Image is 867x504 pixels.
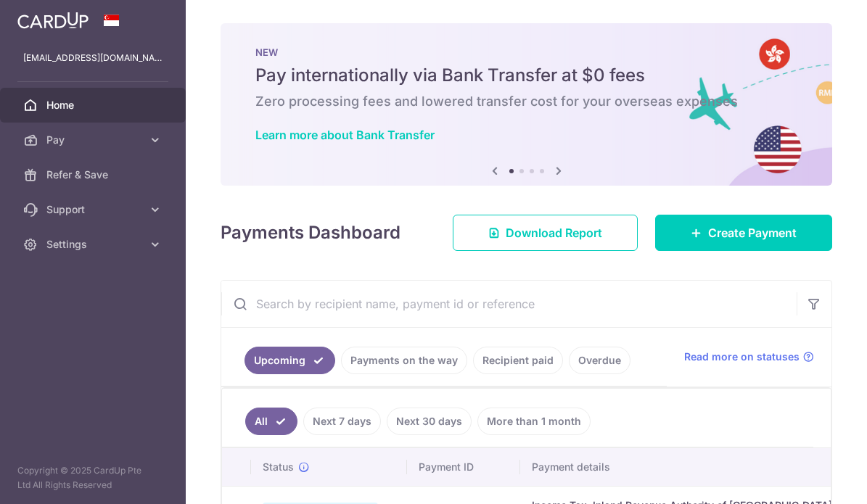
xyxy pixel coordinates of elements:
span: Support [46,202,142,217]
span: Download Report [506,224,602,241]
p: NEW [255,46,797,58]
a: Overdue [569,347,630,374]
h6: Zero processing fees and lowered transfer cost for your overseas expenses [255,93,797,110]
a: More than 1 month [477,408,591,435]
a: Download Report [453,215,638,251]
h5: Pay internationally via Bank Transfer at $0 fees [255,64,797,87]
p: [EMAIL_ADDRESS][DOMAIN_NAME] [23,51,163,65]
a: Learn more about Bank Transfer [255,128,435,142]
span: Status [263,460,294,474]
a: Next 30 days [387,408,472,435]
a: Read more on statuses [684,350,814,364]
a: All [245,408,297,435]
span: Pay [46,133,142,147]
span: Settings [46,237,142,252]
a: Payments on the way [341,347,467,374]
span: Create Payment [708,224,797,241]
span: Home [46,98,142,112]
span: Read more on statuses [684,350,800,364]
span: Refer & Save [46,168,142,182]
a: Recipient paid [473,347,563,374]
th: Payment details [520,448,850,486]
a: Create Payment [655,215,832,251]
a: Next 7 days [303,408,381,435]
img: CardUp [17,12,89,29]
h4: Payments Dashboard [221,220,400,246]
img: Bank transfer banner [221,23,832,186]
th: Payment ID [407,448,520,486]
a: Upcoming [245,347,335,374]
input: Search by recipient name, payment id or reference [221,281,797,327]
